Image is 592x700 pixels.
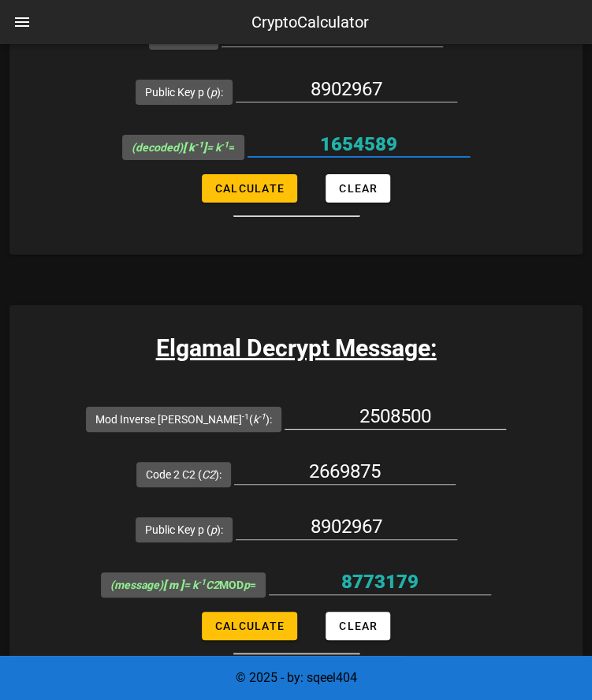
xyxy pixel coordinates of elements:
[202,468,215,481] i: C2
[132,141,235,154] span: =
[145,522,223,538] label: Public Key p ( ):
[183,141,207,154] b: [ k ]
[236,670,357,685] span: © 2025 - by: sqeel404
[326,612,390,640] button: Clear
[214,182,285,195] span: Calculate
[338,620,378,632] span: Clear
[110,579,219,591] i: (message) = k C2
[259,411,266,422] sup: -1
[326,174,390,203] button: Clear
[221,140,229,150] sup: -1
[253,413,266,426] i: k
[210,523,217,536] i: p
[3,3,41,41] button: nav-menu-toggle
[202,174,297,203] button: Calculate
[338,182,378,195] span: Clear
[146,467,222,482] label: Code 2 C2 ( ):
[210,86,217,99] i: p
[195,140,203,150] sup: -1
[251,10,369,34] div: CryptoCalculator
[9,330,583,366] h3: Elgamal Decrypt Message:
[214,620,285,632] span: Calculate
[95,411,272,427] label: Mod Inverse [PERSON_NAME] ( ):
[145,84,223,100] label: Public Key p ( ):
[242,411,249,422] sup: -1
[244,579,250,591] i: p
[132,141,229,154] i: (decoded) = k
[163,579,184,591] b: [ m ]
[110,579,256,591] span: MOD =
[202,612,297,640] button: Calculate
[198,577,206,587] sup: -1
